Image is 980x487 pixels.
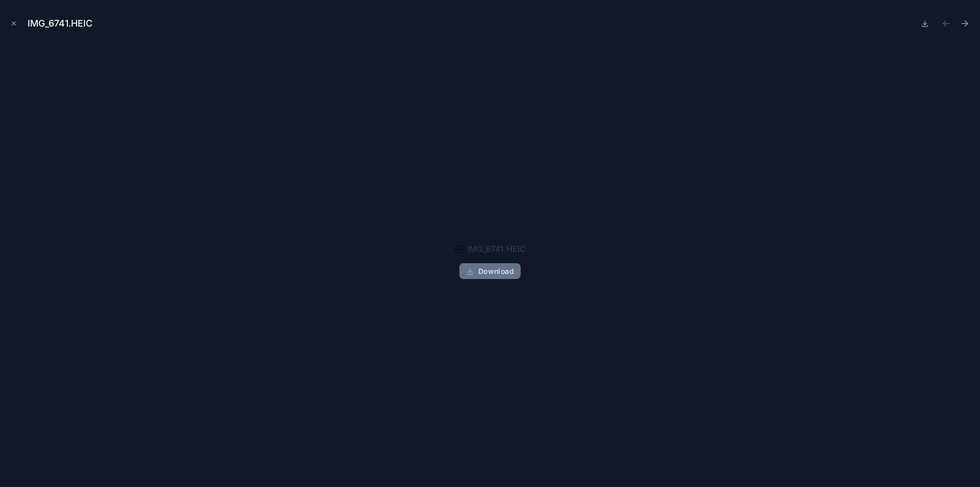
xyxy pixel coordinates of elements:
[939,16,953,31] button: Previous file
[478,267,514,276] span: Download
[28,16,101,31] div: IMG_6741.HEIC
[468,244,526,254] span: IMG_6741.HEIC
[459,263,521,280] button: Download
[8,18,19,29] button: Close modal
[958,16,972,31] button: Next file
